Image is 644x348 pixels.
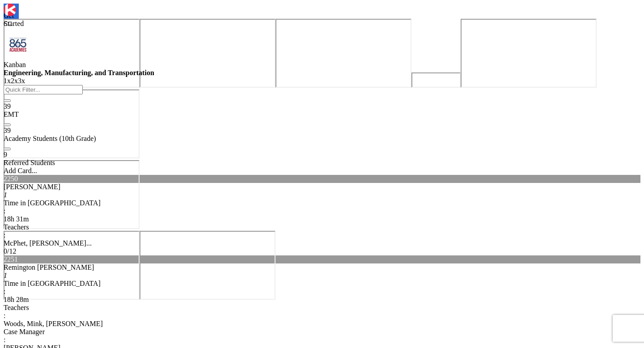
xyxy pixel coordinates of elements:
[4,160,140,229] iframe: UserGuiding Product Updates Slide Out
[4,207,5,215] span: :
[4,255,640,263] div: 2251
[4,191,7,199] span: 1
[4,336,5,344] span: :
[4,69,154,76] b: Engineering, Manufacturing, and Transportation
[4,110,19,118] span: EMT
[4,135,96,142] span: Academy Students (10th Grade)
[140,231,275,300] iframe: UserGuiding AI Assistant
[4,231,5,239] span: :
[4,272,7,279] span: 1
[4,231,140,300] iframe: UserGuiding AI Assistant Launcher
[18,77,25,85] span: 3x
[4,288,5,295] span: :
[4,304,640,312] div: Teachers
[4,151,7,158] span: 9
[4,89,140,158] iframe: UserGuiding Product Updates
[461,19,597,88] iframe: UserGuiding Knowledge Base
[4,215,640,223] div: 18h 31m
[4,223,640,231] div: Teachers
[4,85,83,94] input: Quick Filter...
[11,77,18,85] span: 2x
[4,199,640,207] div: Time in [GEOGRAPHIC_DATA]
[4,296,640,304] div: 18h 28m
[4,320,640,328] div: Woods, Mink, [PERSON_NAME]
[4,175,640,191] div: 2250[PERSON_NAME]
[4,280,640,288] div: Time in [GEOGRAPHIC_DATA]
[4,175,640,183] div: 2250
[4,102,11,110] span: 39
[4,159,55,166] span: Referred Students
[4,239,640,247] div: McPhet, [PERSON_NAME]...
[4,183,640,191] div: [PERSON_NAME]
[4,328,640,336] div: Case Manager
[4,167,37,174] span: Add Card...
[4,77,11,85] span: 1x
[4,127,11,134] span: 39
[4,255,640,272] div: 2251Remington [PERSON_NAME]
[4,247,16,255] span: 0/12
[4,263,640,272] div: Remington [PERSON_NAME]
[4,312,5,319] span: :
